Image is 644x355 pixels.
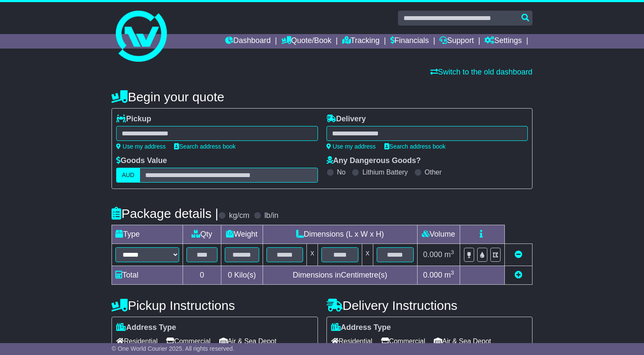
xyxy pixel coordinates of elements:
[116,323,176,332] label: Address Type
[515,271,522,279] a: Add new item
[116,335,157,348] span: Residential
[425,168,442,176] label: Other
[444,271,454,279] span: m
[326,156,421,166] label: Any Dangerous Goods?
[326,115,366,124] label: Delivery
[174,143,235,150] a: Search address book
[112,90,532,104] h4: Begin your quote
[423,250,442,259] span: 0.000
[112,266,183,285] td: Total
[263,225,417,244] td: Dimensions (L x W x H)
[281,34,332,49] a: Quote/Book
[116,168,140,183] label: AUD
[183,266,221,285] td: 0
[228,271,232,279] span: 0
[263,266,417,285] td: Dimensions in Centimetre(s)
[166,335,210,348] span: Commercial
[112,206,218,220] h4: Package details |
[112,345,235,352] span: © One World Courier 2025. All rights reserved.
[417,225,460,244] td: Volume
[362,168,408,176] label: Lithium Battery
[112,298,318,312] h4: Pickup Instructions
[264,211,278,220] label: lb/in
[225,34,271,49] a: Dashboard
[434,335,491,348] span: Air & Sea Depot
[229,211,249,220] label: kg/cm
[331,323,391,332] label: Address Type
[116,115,151,124] label: Pickup
[515,250,522,259] a: Remove this item
[430,68,532,76] a: Switch to the old dashboard
[451,249,454,255] sup: 3
[116,143,166,150] a: Use my address
[326,143,376,150] a: Use my address
[221,225,263,244] td: Weight
[384,143,446,150] a: Search address book
[484,34,522,49] a: Settings
[390,34,429,49] a: Financials
[381,335,425,348] span: Commercial
[331,335,372,348] span: Residential
[326,298,532,312] h4: Delivery Instructions
[337,168,346,176] label: No
[183,225,221,244] td: Qty
[342,34,380,49] a: Tracking
[307,244,318,266] td: x
[219,335,277,348] span: Air & Sea Depot
[439,34,474,49] a: Support
[423,271,442,279] span: 0.000
[221,266,263,285] td: Kilo(s)
[116,156,167,166] label: Goods Value
[112,225,183,244] td: Type
[451,269,454,276] sup: 3
[444,250,454,259] span: m
[362,244,373,266] td: x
